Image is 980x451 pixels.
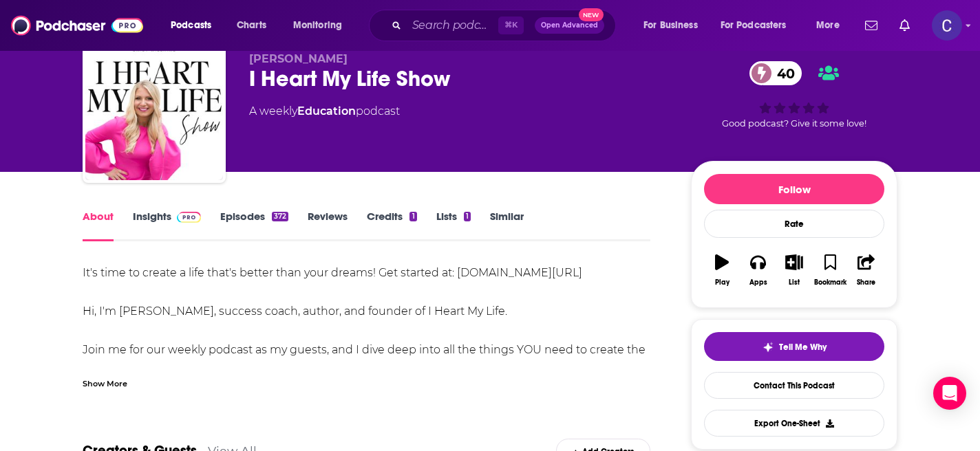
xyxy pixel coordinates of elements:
a: Show notifications dropdown [860,14,883,37]
div: Open Intercom Messenger [933,377,966,410]
button: open menu [807,14,857,36]
button: open menu [161,14,229,36]
span: [PERSON_NAME] [249,52,348,65]
a: Show notifications dropdown [894,14,915,37]
span: Good podcast? Give it some love! [722,118,866,129]
div: Rate [704,210,884,238]
button: Follow [704,174,884,204]
a: Episodes372 [220,210,288,241]
img: I Heart My Life Show [85,43,223,180]
span: Charts [237,16,266,35]
div: 372 [272,212,288,221]
div: Share [857,278,875,287]
button: tell me why sparkleTell Me Why [704,332,884,361]
div: List [789,278,800,287]
div: Search podcasts, credits, & more... [382,10,629,41]
span: New [579,8,604,21]
a: Education [297,104,356,118]
img: Podchaser Pro [177,212,201,223]
div: Play [715,278,729,287]
a: Similar [490,210,524,241]
button: Show profile menu [932,10,962,41]
span: For Business [643,16,698,35]
span: For Podcasters [721,16,787,35]
span: Monitoring [293,16,342,35]
button: Apps [740,245,776,295]
span: Tell Me Why [779,342,827,353]
span: 40 [763,61,802,85]
button: open menu [634,14,715,36]
button: List [776,245,812,295]
span: Podcasts [171,16,211,35]
a: 40 [749,61,802,85]
button: Share [849,245,884,295]
input: Search podcasts, credits, & more... [407,14,498,36]
img: Podchaser - Follow, Share and Rate Podcasts [11,12,143,38]
button: open menu [712,14,807,36]
button: open menu [284,14,360,36]
div: 40Good podcast? Give it some love! [691,52,897,137]
img: User Profile [932,10,962,41]
button: Open AdvancedNew [535,17,604,34]
button: Bookmark [812,245,848,295]
div: 1 [409,212,416,221]
a: Credits1 [367,210,416,241]
a: Charts [228,14,275,36]
button: Play [704,245,740,295]
a: InsightsPodchaser Pro [133,210,201,241]
a: Contact This Podcast [704,372,884,399]
div: Bookmark [814,278,846,287]
a: About [83,210,114,241]
a: Lists1 [436,210,471,241]
div: A weekly podcast [249,103,400,120]
span: Open Advanced [541,22,598,29]
img: tell me why sparkle [763,342,774,353]
span: More [816,16,840,35]
button: Export One-Sheet [704,410,884,437]
div: 1 [464,212,471,221]
div: Apps [749,278,767,287]
a: Reviews [308,210,348,241]
span: ⌘ K [498,16,524,34]
span: Logged in as publicityxxtina [932,10,962,41]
